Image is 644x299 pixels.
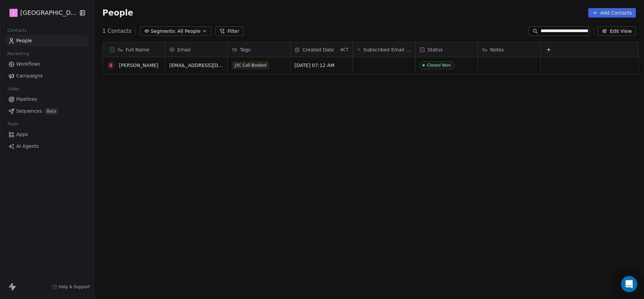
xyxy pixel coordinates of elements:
span: Sales [5,84,22,94]
a: Campaigns [5,70,89,82]
span: J [13,9,14,16]
span: [GEOGRAPHIC_DATA] [20,8,77,17]
span: Marketing [4,49,32,59]
a: [PERSON_NAME] [119,63,158,68]
span: Apps [16,131,28,138]
span: Subscribed Email Categories [363,46,411,53]
span: People [102,8,133,18]
span: ACT [340,47,349,52]
span: Full Name [126,46,149,53]
button: Filter [215,26,243,36]
button: Edit View [598,26,636,36]
a: SequencesBeta [5,106,89,117]
a: Help & Support [52,284,90,290]
span: Workflows [16,61,41,68]
div: Closed Won [427,63,451,68]
div: Status [415,42,478,57]
span: Notes [490,46,504,53]
span: Status [428,46,443,53]
span: Tools [5,119,21,129]
span: Campaigns [16,72,43,79]
span: [DATE] 07:12 AM [294,62,349,69]
span: Help & Support [59,284,90,290]
span: Pipelines [16,96,37,103]
span: Tags [240,46,251,53]
span: People [16,37,32,44]
div: Notes [478,42,540,57]
div: Tags [228,42,290,57]
div: grid [103,57,165,289]
span: Segments: [151,28,176,35]
span: All People [177,28,200,35]
button: Add Contacts [588,8,636,18]
span: Contacts [4,25,30,36]
a: Workflows [5,59,89,70]
div: Full Name [103,42,165,57]
a: Apps [5,129,89,140]
div: B [109,62,113,69]
div: grid [165,57,640,289]
span: Beta [45,108,58,115]
span: Sequences [16,108,42,115]
div: Open Intercom Messenger [621,276,637,292]
span: 1 Contacts [102,27,132,35]
div: Created DateACT [290,42,353,57]
span: [EMAIL_ADDRESS][DOMAIN_NAME] [169,62,223,69]
button: J[GEOGRAPHIC_DATA] [8,7,74,19]
a: People [5,35,89,46]
div: Subscribed Email Categories [353,42,415,57]
a: Pipelines [5,94,89,105]
span: AI Agents [16,143,39,150]
span: Created Date [303,46,334,53]
span: J3C Call Booked [232,61,269,69]
span: Email [177,46,191,53]
div: Email [165,42,228,57]
a: AI Agents [5,141,89,152]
